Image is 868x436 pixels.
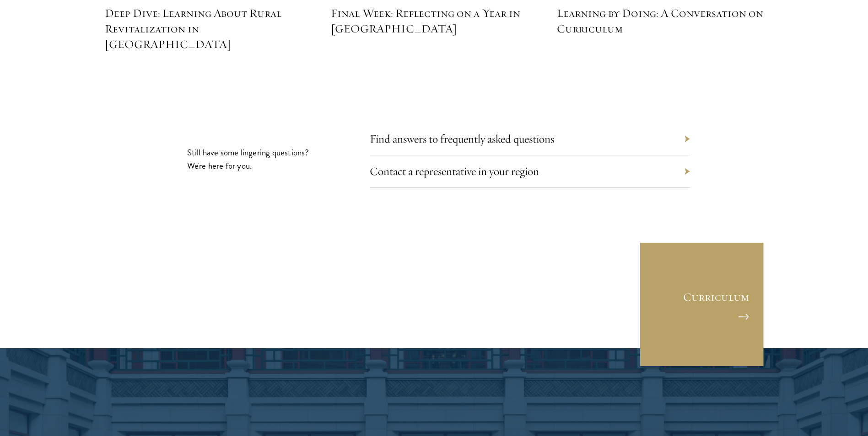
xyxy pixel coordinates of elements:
h5: Final Week: Reflecting on a Year in [GEOGRAPHIC_DATA] [331,5,539,37]
a: Contact a representative in your region [370,164,539,178]
a: Curriculum [640,243,764,366]
h5: Learning by Doing: A Conversation on Curriculum [557,5,765,37]
p: Still have some lingering questions? We're here for you. [187,146,311,172]
h5: Deep Dive: Learning About Rural Revitalization in [GEOGRAPHIC_DATA] [105,5,313,52]
a: Find answers to frequently asked questions [370,132,554,146]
